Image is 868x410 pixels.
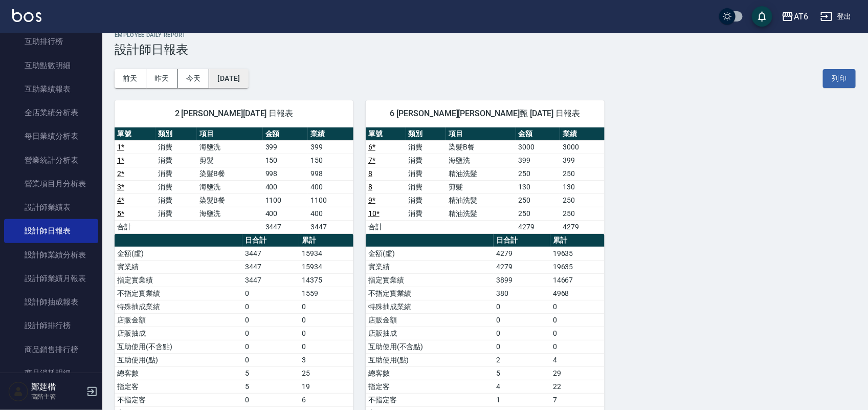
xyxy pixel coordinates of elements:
[516,167,561,180] td: 250
[494,300,550,313] td: 0
[146,69,178,88] button: 昨天
[406,154,447,167] td: 消費
[560,220,605,233] td: 4279
[446,127,516,141] th: 項目
[516,140,561,154] td: 3000
[155,154,196,167] td: 消費
[115,287,242,300] td: 不指定實業績
[242,287,299,300] td: 0
[366,127,406,141] th: 單號
[368,169,372,178] a: 8
[446,154,516,167] td: 海鹽洗
[516,154,561,167] td: 399
[155,167,196,180] td: 消費
[115,260,242,273] td: 實業績
[4,101,98,124] a: 全店業績分析表
[197,180,263,193] td: 海鹽洗
[366,220,406,233] td: 合計
[242,234,299,247] th: 日合計
[366,247,494,260] td: 金額(虛)
[752,6,772,27] button: save
[4,172,98,196] a: 營業項目月分析表
[494,287,550,300] td: 380
[263,167,308,180] td: 998
[155,127,196,141] th: 類別
[299,273,353,287] td: 14375
[366,340,494,353] td: 互助使用(不含點)
[308,207,353,220] td: 400
[299,313,353,327] td: 0
[4,77,98,101] a: 互助業績報表
[4,338,98,361] a: 商品銷售排行榜
[494,247,550,260] td: 4279
[115,247,242,260] td: 金額(虛)
[516,220,561,233] td: 4279
[308,154,353,167] td: 150
[4,219,98,243] a: 設計師日報表
[31,382,83,392] h5: 鄭莛楷
[366,366,494,380] td: 總客數
[4,30,98,53] a: 互助排行榜
[308,167,353,180] td: 998
[494,273,550,287] td: 3899
[366,313,494,327] td: 店販金額
[299,234,353,247] th: 累計
[816,7,856,26] button: 登出
[242,327,299,340] td: 0
[242,380,299,393] td: 5
[494,313,550,327] td: 0
[4,54,98,77] a: 互助點數明細
[406,180,447,193] td: 消費
[299,260,353,273] td: 15934
[366,300,494,313] td: 特殊抽成業績
[115,300,242,313] td: 特殊抽成業績
[4,124,98,148] a: 每日業績分析表
[366,260,494,273] td: 實業績
[550,327,605,340] td: 0
[446,167,516,180] td: 精油洗髮
[242,300,299,313] td: 0
[299,380,353,393] td: 19
[406,207,447,220] td: 消費
[550,260,605,273] td: 19635
[12,9,41,22] img: Logo
[115,313,242,327] td: 店販金額
[299,353,353,366] td: 3
[155,193,196,207] td: 消費
[823,69,856,88] button: 列印
[115,32,856,38] h2: Employee Daily Report
[308,180,353,193] td: 400
[197,154,263,167] td: 剪髮
[494,260,550,273] td: 4279
[550,273,605,287] td: 14667
[127,109,341,119] span: 2 [PERSON_NAME][DATE] 日報表
[446,193,516,207] td: 精油洗髮
[115,127,353,234] table: a dense table
[197,207,263,220] td: 海鹽洗
[550,300,605,313] td: 0
[115,69,146,88] button: 前天
[550,340,605,353] td: 0
[299,366,353,380] td: 25
[777,6,812,27] button: AT6
[242,393,299,406] td: 0
[242,260,299,273] td: 3447
[494,327,550,340] td: 0
[115,327,242,340] td: 店販抽成
[378,109,592,119] span: 6 [PERSON_NAME][PERSON_NAME]甄 [DATE] 日報表
[794,10,808,23] div: AT6
[4,148,98,172] a: 營業統計分析表
[446,207,516,220] td: 精油洗髮
[242,313,299,327] td: 0
[560,180,605,193] td: 130
[115,220,155,233] td: 合計
[155,140,196,154] td: 消費
[368,183,372,191] a: 8
[494,393,550,406] td: 1
[560,154,605,167] td: 399
[155,180,196,193] td: 消費
[550,393,605,406] td: 7
[308,220,353,233] td: 3447
[242,340,299,353] td: 0
[115,353,242,366] td: 互助使用(點)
